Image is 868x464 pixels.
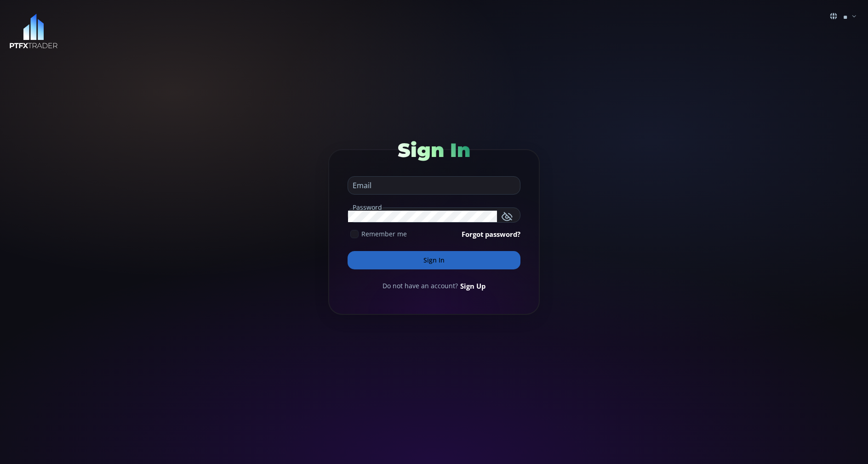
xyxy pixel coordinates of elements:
span: Remember me [361,229,407,239]
span: Sign In [398,138,470,162]
a: Sign Up [460,281,485,291]
a: Forgot password? [462,229,520,239]
img: LOGO [9,14,58,49]
div: Do not have an account? [348,281,520,291]
button: Sign In [348,251,520,269]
